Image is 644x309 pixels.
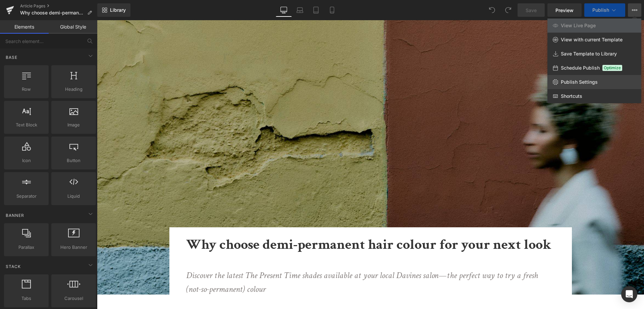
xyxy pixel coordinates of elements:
span: Publish [592,7,609,13]
button: Redo [501,3,515,17]
span: Optimize [602,65,622,71]
span: Icon [6,157,47,164]
span: Parallax [6,244,47,251]
span: Library [110,7,126,13]
a: New Library [97,3,130,17]
a: Mobile [324,3,340,17]
a: Article Pages [20,3,97,9]
span: Preview [555,7,574,14]
span: Hero Banner [53,244,94,251]
span: Banner [5,212,25,219]
span: Row [6,86,47,93]
span: Button [53,157,94,164]
span: Shortcuts [561,93,582,99]
a: Laptop [292,3,308,17]
span: Stack [5,263,21,270]
a: Global Style [49,20,97,34]
span: Text Block [6,121,47,128]
span: Heading [53,86,94,93]
span: Base [5,54,18,61]
span: Carousel [53,295,94,302]
span: Why choose demi-permanent hair colour for your next look [20,10,85,15]
a: Desktop [276,3,292,17]
a: Preview [547,3,582,17]
span: Image [53,121,94,128]
i: Discover the latest The Present Time shades available at your local Davines salon—the perfect way... [89,249,441,275]
span: View with current Template [561,37,623,43]
span: View Live Page [561,23,596,29]
span: Separator [6,193,47,200]
span: Tabs [6,295,47,302]
button: View Live PageView with current TemplateSave Template to LibrarySchedule PublishOptimizePublish S... [628,3,641,17]
span: Liquid [53,193,94,200]
button: Undo [485,3,499,17]
span: Save Template to Library [561,51,617,57]
button: Publish [584,3,625,17]
span: Save [526,7,537,14]
b: Why choose demi-permanent hair colour for your next look [89,215,454,234]
span: Publish Settings [561,79,598,85]
div: Open Intercom Messenger [621,286,637,302]
a: Tablet [308,3,324,17]
span: Schedule Publish [561,65,600,71]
